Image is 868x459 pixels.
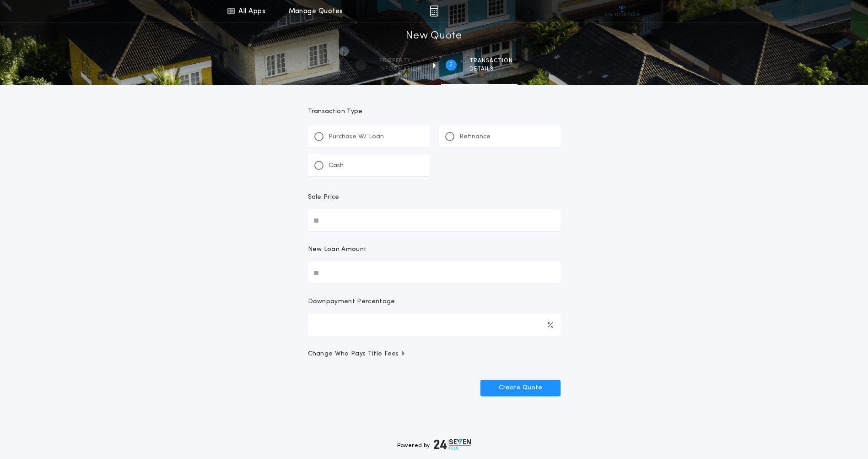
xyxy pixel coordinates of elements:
[308,193,340,202] p: Sale Price
[308,314,561,336] input: Downpayment Percentage
[605,6,639,16] img: vs-icon
[329,161,344,170] p: Cash
[406,29,462,44] h1: New Quote
[329,132,384,142] p: Purchase W/ Loan
[430,5,438,16] img: img
[308,245,367,254] p: New Loan Amount
[480,380,561,396] button: Create Quote
[469,57,513,65] span: Transaction
[308,107,561,116] p: Transaction Type
[308,350,561,359] button: Change Who Pays Title Fees
[469,66,513,73] span: details
[434,439,471,450] img: logo
[308,262,561,284] input: New Loan Amount
[379,66,422,73] span: information
[449,61,453,69] h2: 2
[308,297,395,306] p: Downpayment Percentage
[308,209,561,231] input: Sale Price
[397,439,471,450] div: Powered by
[308,350,406,359] span: Change Who Pays Title Fees
[379,57,422,65] span: Property
[459,132,491,142] p: Refinance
